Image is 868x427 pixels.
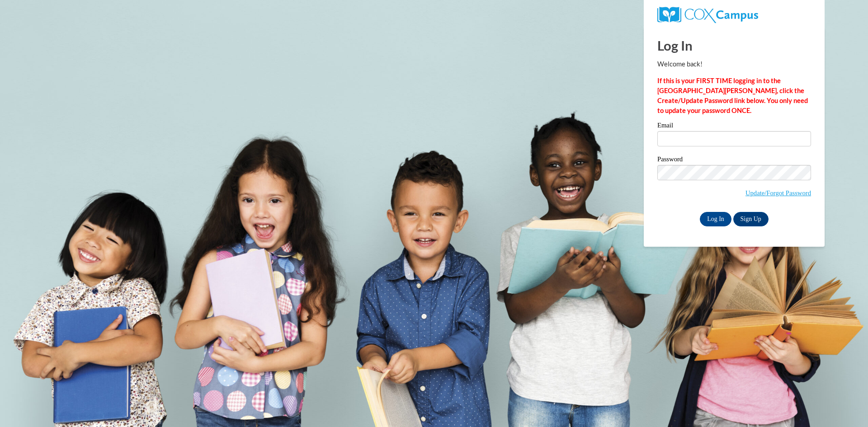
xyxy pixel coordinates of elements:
[745,189,811,197] a: Update/Forgot Password
[733,212,769,226] a: Sign Up
[657,59,811,69] p: Welcome back!
[700,212,731,226] input: Log In
[657,36,811,55] h1: Log In
[657,10,758,18] a: COX Campus
[657,7,758,23] img: COX Campus
[657,77,808,114] strong: If this is your FIRST TIME logging in to the [GEOGRAPHIC_DATA][PERSON_NAME], click the Create/Upd...
[657,122,811,131] label: Email
[657,156,811,165] label: Password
